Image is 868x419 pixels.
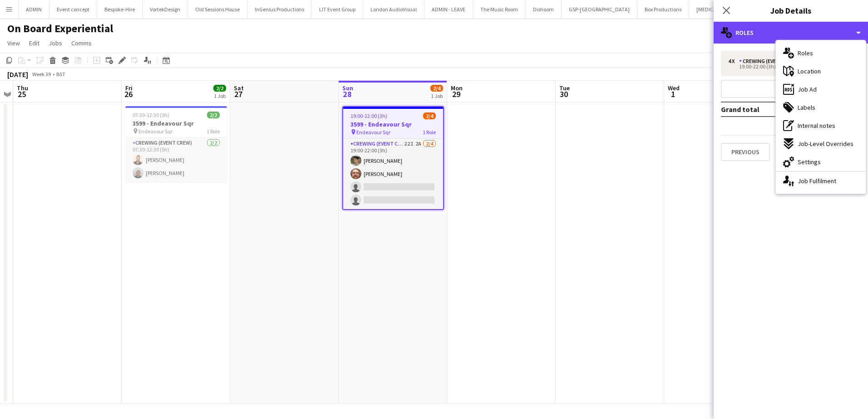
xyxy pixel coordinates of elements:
span: 1 [666,89,680,99]
span: 1 Role [207,128,220,135]
button: InGenius Productions [247,0,312,18]
span: Jobs [49,39,62,47]
span: Endeavour Sqr [138,128,173,135]
div: [DATE] [7,70,28,79]
span: Comms [71,39,92,47]
span: Sun [342,84,353,92]
span: 2/4 [423,112,436,119]
button: Box Productions [637,0,689,18]
span: Week 39 [30,71,53,78]
h1: On Board Experiential [7,22,113,35]
button: GSP-[GEOGRAPHIC_DATA] [562,0,637,18]
td: Grand total [721,102,818,117]
span: 25 [15,89,28,99]
span: 28 [341,89,353,99]
span: Roles [798,49,813,57]
span: Edit [29,39,39,47]
span: Mon [451,84,463,92]
button: [MEDICAL_DATA] Design [689,0,761,18]
a: View [4,37,24,49]
span: Fri [125,84,133,92]
button: Add role [721,80,861,98]
button: Dishoom [526,0,562,18]
span: 26 [124,89,133,99]
div: 1 Job [214,93,226,99]
span: View [7,39,20,47]
span: Endeavour Sqr [356,129,390,136]
div: 1 Job [431,93,443,99]
h3: Job Details [714,5,868,16]
span: 1 Role [423,129,436,136]
span: 27 [232,89,244,99]
app-card-role: Crewing (Event Crew)2/207:30-12:30 (5h)[PERSON_NAME][PERSON_NAME] [125,138,227,182]
div: Job Fulfilment [776,172,866,190]
button: Bespoke-Hire [97,0,143,18]
span: Internal notes [798,122,835,130]
span: 2/2 [213,85,226,92]
span: 30 [558,89,570,99]
a: Edit [25,37,43,49]
span: Tue [559,84,570,92]
button: Old Sessions House [188,0,247,18]
app-job-card: 19:00-22:00 (3h)2/43599 - Endeavour Sqr Endeavour Sqr1 RoleCrewing (Event Crew)22I2A2/419:00-22:0... [342,106,444,210]
button: VortekDesign [143,0,188,18]
button: ADMIN [19,0,49,18]
span: Sat [234,84,244,92]
div: 4 x [728,58,739,64]
div: Roles [714,22,868,44]
button: Event concept [49,0,97,18]
span: Thu [17,84,28,92]
a: Comms [68,37,95,49]
app-job-card: 07:30-12:30 (5h)2/23599 - Endeavour Sqr Endeavour Sqr1 RoleCrewing (Event Crew)2/207:30-12:30 (5h... [125,106,227,182]
span: 19:00-22:00 (3h) [350,112,387,119]
span: 29 [449,89,463,99]
span: Job Ad [798,85,817,93]
button: LIT Event Group [312,0,363,18]
span: 07:30-12:30 (5h) [133,112,169,118]
button: The Music Room [473,0,526,18]
h3: 3599 - Endeavour Sqr [125,119,227,127]
div: Crewing (Event Crew) [739,58,803,64]
button: London AudioVisual [363,0,424,18]
app-card-role: Crewing (Event Crew)22I2A2/419:00-22:00 (3h)[PERSON_NAME][PERSON_NAME] [343,139,443,209]
span: Settings [798,158,821,166]
div: 19:00-22:00 (3h) [728,64,844,69]
button: ADMIN - LEAVE [424,0,473,18]
a: Jobs [45,37,66,49]
span: Wed [668,84,680,92]
h3: 3599 - Endeavour Sqr [343,120,443,128]
span: Job-Level Overrides [798,140,853,148]
button: Previous [721,143,770,161]
span: 2/4 [430,85,443,92]
span: 2/2 [207,112,220,118]
span: Labels [798,103,815,112]
div: BST [56,71,65,78]
span: Location [798,67,821,75]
